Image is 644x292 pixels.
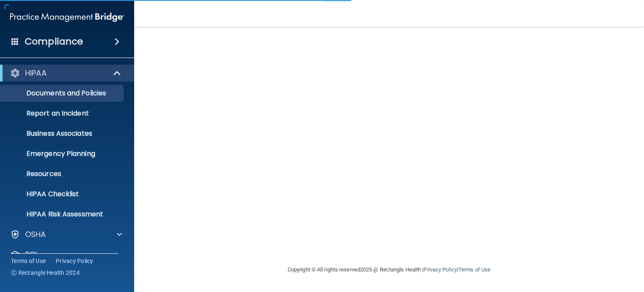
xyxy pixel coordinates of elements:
[5,109,120,118] p: Report an Incident
[11,257,46,265] a: Terms of Use
[5,150,120,158] p: Emergency Planning
[10,229,122,239] a: OSHA
[25,250,37,260] p: PCI
[5,170,120,178] p: Resources
[10,68,122,78] a: HIPAA
[10,250,122,260] a: PCI
[56,257,93,265] a: Privacy Policy
[25,36,83,47] h4: Compliance
[10,9,124,26] img: PMB logo
[423,266,457,273] a: Privacy Policy
[25,229,46,239] p: OSHA
[25,68,47,78] p: HIPAA
[5,190,120,198] p: HIPAA Checklist
[458,266,491,273] a: Terms of Use
[11,268,80,277] span: Ⓒ Rectangle Health 2024
[5,129,120,138] p: Business Associates
[5,210,120,218] p: HIPAA Risk Assessment
[5,89,120,97] p: Documents and Policies
[236,256,542,283] div: Copyright © All rights reserved 2025 @ Rectangle Health | |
